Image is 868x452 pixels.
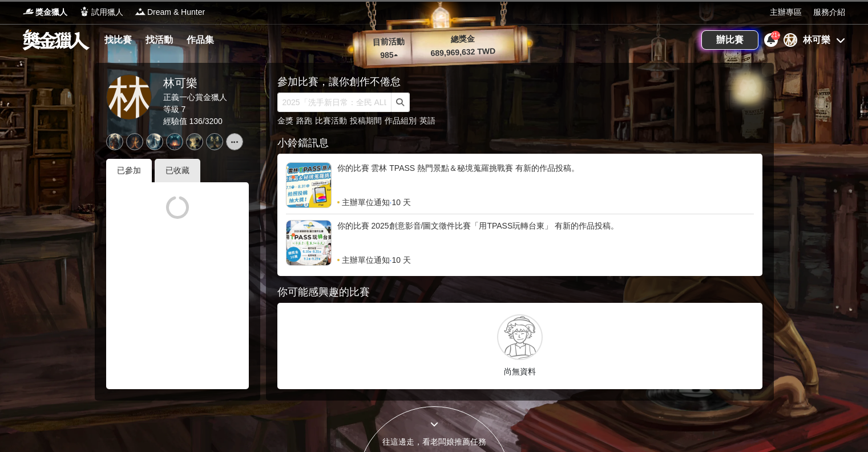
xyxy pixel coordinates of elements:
img: Logo [23,6,34,17]
div: 你的比賽 雲林 TPASS 熱門景點＆秘境蒐羅挑戰賽 有新的作品投稿。 [337,162,754,197]
span: 主辦單位通知 [342,197,390,208]
a: 找比賽 [100,32,136,48]
span: 等級 [163,105,179,114]
div: 林 [784,33,797,47]
div: 參加比賽，讓你創作不倦怠 [277,74,722,90]
img: Logo [79,6,90,17]
p: 尚無資料 [283,366,757,378]
a: 服務介紹 [813,6,845,18]
input: 2025「洗手新日常：全民 ALL IN」洗手歌全台徵選 [277,93,391,112]
p: 目前活動 [365,35,411,49]
a: Logo試用獵人 [79,6,123,18]
div: 已參加 [106,159,152,182]
a: 你的比賽 雲林 TPASS 熱門景點＆秘境蒐羅挑戰賽 有新的作品投稿。主辦單位通知·10 天 [286,162,754,208]
span: 10 天 [391,254,410,266]
a: 投稿期間 [350,116,382,125]
div: 正義一心賞金獵人 [163,91,227,103]
p: 985 ▴ [366,49,412,62]
span: 10 天 [391,197,410,208]
a: 作品集 [182,32,219,48]
div: 林可樂 [803,33,830,47]
a: Logo獎金獵人 [23,6,67,18]
span: 7 [181,105,185,114]
div: 已收藏 [155,159,200,182]
a: 林 [106,74,152,120]
span: Dream & Hunter [147,6,205,18]
span: 21+ [771,32,781,38]
div: 小鈴鐺訊息 [277,135,762,151]
div: 你可能感興趣的比賽 [277,285,762,300]
a: 辦比賽 [701,30,758,50]
span: · [390,254,392,266]
span: 136 / 3200 [189,117,222,126]
span: · [390,197,392,208]
span: 試用獵人 [91,6,123,18]
a: 英語 [419,116,435,125]
a: 路跑 [296,116,312,125]
a: 主辦專區 [770,6,802,18]
div: 往這邊走，看老闆娘推薦任務 [358,436,511,448]
img: Logo [135,6,146,17]
p: 總獎金 [411,31,514,47]
span: 主辦單位通知 [342,254,390,266]
a: LogoDream & Hunter [135,6,205,18]
div: 你的比賽 2025創意影音/圖文徵件比賽「用TPASS玩轉台東」 有新的作品投稿。 [337,220,754,254]
a: 找活動 [141,32,177,48]
div: 林可樂 [163,74,227,91]
a: 作品組別 [385,116,417,125]
a: 金獎 [277,116,293,125]
span: 經驗值 [163,117,187,126]
a: 你的比賽 2025創意影音/圖文徵件比賽「用TPASS玩轉台東」 有新的作品投稿。主辦單位通知·10 天 [286,220,754,266]
p: 689,969,632 TWD [411,45,515,60]
span: 獎金獵人 [35,6,67,18]
a: 比賽活動 [315,116,347,125]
